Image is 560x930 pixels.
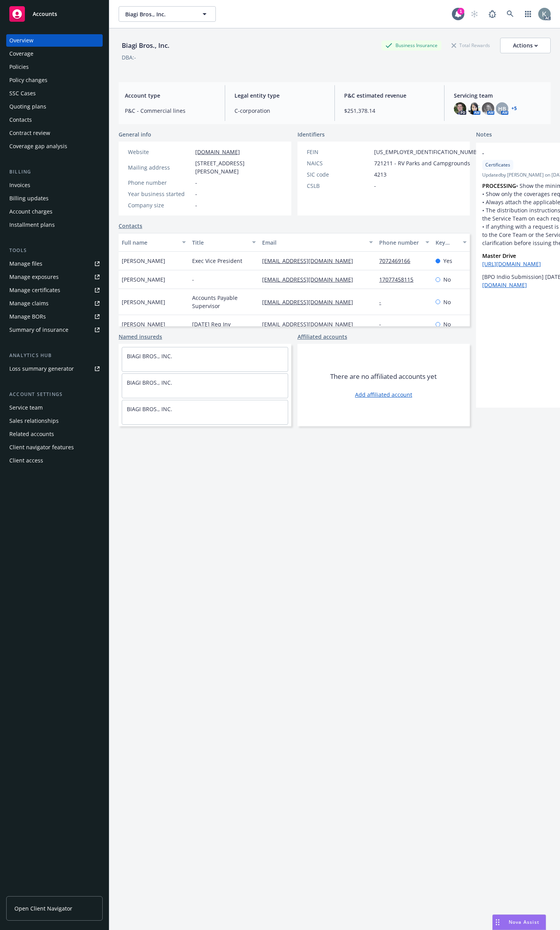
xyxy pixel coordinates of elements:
[122,298,165,306] span: [PERSON_NAME]
[33,11,57,17] span: Accounts
[262,298,359,306] a: [EMAIL_ADDRESS][DOMAIN_NAME]
[6,3,103,25] a: Accounts
[9,205,52,218] div: Account charges
[511,106,517,111] a: +5
[9,100,46,113] div: Quoting plans
[6,140,103,152] a: Coverage gap analysis
[307,159,371,167] div: NAICS
[538,8,551,20] img: photo
[122,257,165,265] span: [PERSON_NAME]
[448,40,494,50] div: Total Rewards
[262,257,359,264] a: [EMAIL_ADDRESS][DOMAIN_NAME]
[432,233,470,252] button: Key contact
[14,904,72,912] span: Open Client Navigator
[9,61,29,73] div: Policies
[6,168,103,176] div: Billing
[374,159,470,167] span: 721211 - RV Parks and Campgrounds
[355,391,412,399] a: Add affiliated account
[457,8,464,15] div: 1
[9,401,43,414] div: Service team
[6,179,103,191] a: Invoices
[379,298,387,306] a: -
[509,919,539,925] span: Nova Assist
[122,275,165,284] span: [PERSON_NAME]
[502,6,518,22] a: Search
[259,233,376,252] button: Email
[374,170,387,179] span: 4213
[122,238,177,247] div: Full name
[379,321,387,328] a: -
[307,148,371,156] div: FEIN
[6,219,103,231] a: Installment plans
[454,102,466,115] img: photo
[127,379,172,386] a: BIAGI BROS., INC.
[6,114,103,126] a: Contacts
[192,294,256,310] span: Accounts Payable Supervisor
[192,275,194,284] span: -
[376,233,432,252] button: Phone number
[262,238,364,247] div: Email
[482,252,516,259] strong: Master Drive
[234,107,325,115] span: C-corporation
[6,363,103,375] a: Loss summary generator
[344,107,435,115] span: $251,378.14
[9,219,55,231] div: Installment plans
[9,87,36,100] div: SSC Cases
[262,276,359,283] a: [EMAIL_ADDRESS][DOMAIN_NAME]
[6,297,103,310] a: Manage claims
[6,257,103,270] a: Manage files
[192,238,248,247] div: Title
[6,284,103,296] a: Manage certificates
[485,161,510,168] span: Certificates
[125,91,215,100] span: Account type
[127,405,172,413] a: BIAGI BROS., INC.
[9,324,68,336] div: Summary of insurance
[122,320,165,328] span: [PERSON_NAME]
[443,257,452,265] span: Yes
[9,127,50,139] div: Contract review
[482,102,494,115] img: photo
[9,47,33,60] div: Coverage
[128,148,192,156] div: Website
[297,333,347,341] a: Affiliated accounts
[192,320,231,328] span: [DATE] Req Inv
[6,205,103,218] a: Account charges
[234,91,325,100] span: Legal entity type
[6,324,103,336] a: Summary of insurance
[195,201,197,209] span: -
[379,238,420,247] div: Phone number
[195,179,197,187] span: -
[119,333,162,341] a: Named insureds
[443,298,451,306] span: No
[9,441,74,454] div: Client navigator features
[493,915,502,930] div: Drag to move
[9,179,30,191] div: Invoices
[482,182,516,189] strong: PROCESSING
[189,233,259,252] button: Title
[6,87,103,100] a: SSC Cases
[119,40,173,51] div: Biagi Bros., Inc.
[127,352,172,360] a: BIAGI BROS., INC.
[513,38,538,53] div: Actions
[9,114,32,126] div: Contacts
[498,105,506,113] span: HB
[9,428,54,440] div: Related accounts
[9,454,43,467] div: Client access
[119,130,151,138] span: General info
[485,6,500,22] a: Report a Bug
[262,321,359,328] a: [EMAIL_ADDRESS][DOMAIN_NAME]
[6,428,103,440] a: Related accounts
[128,190,192,198] div: Year business started
[6,271,103,283] a: Manage exposures
[125,107,215,115] span: P&C - Commercial lines
[9,297,49,310] div: Manage claims
[125,10,192,18] span: Biagi Bros., Inc.
[500,38,551,53] button: Actions
[6,74,103,86] a: Policy changes
[6,61,103,73] a: Policies
[482,260,541,268] a: [URL][DOMAIN_NAME]
[520,6,536,22] a: Switch app
[9,74,47,86] div: Policy changes
[492,914,546,930] button: Nova Assist
[9,271,59,283] div: Manage exposures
